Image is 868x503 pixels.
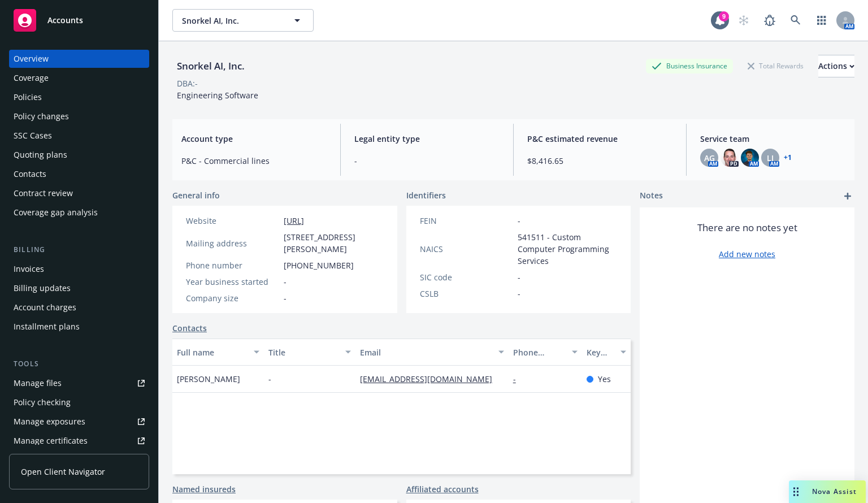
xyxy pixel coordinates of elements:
[582,339,631,366] button: Key contact
[9,279,149,297] a: Billing updates
[172,483,236,495] a: Named insureds
[420,215,513,227] div: FEIN
[9,88,149,106] a: Policies
[21,466,105,478] span: Open Client Navigator
[513,374,525,384] a: -
[14,88,42,106] div: Policies
[14,393,71,411] div: Policy checking
[9,165,149,183] a: Contacts
[721,149,739,167] img: photo
[513,346,565,358] div: Phone number
[360,374,501,384] a: [EMAIL_ADDRESS][DOMAIN_NAME]
[9,374,149,392] a: Manage files
[354,155,500,167] span: -
[186,215,279,227] div: Website
[784,154,792,161] a: +1
[14,146,67,164] div: Quoting plans
[186,276,279,288] div: Year business started
[14,298,76,316] div: Account charges
[420,243,513,255] div: NAICS
[284,259,354,271] span: [PHONE_NUMBER]
[268,346,338,358] div: Title
[186,237,279,249] div: Mailing address
[172,322,207,334] a: Contacts
[9,107,149,125] a: Policy changes
[14,184,73,202] div: Contract review
[14,413,85,431] div: Manage exposures
[14,432,88,450] div: Manage certificates
[598,373,611,385] span: Yes
[9,146,149,164] a: Quoting plans
[789,480,866,503] button: Nova Assist
[9,358,149,370] div: Tools
[14,107,69,125] div: Policy changes
[9,184,149,202] a: Contract review
[14,69,49,87] div: Coverage
[9,413,149,431] a: Manage exposures
[177,77,198,89] div: DBA: -
[518,231,618,267] span: 541511 - Custom Computer Programming Services
[186,259,279,271] div: Phone number
[14,279,71,297] div: Billing updates
[354,133,500,145] span: Legal entity type
[14,318,80,336] div: Installment plans
[841,189,854,203] a: add
[9,298,149,316] a: Account charges
[9,203,149,222] a: Coverage gap analysis
[518,288,520,300] span: -
[172,9,314,32] button: Snorkel AI, Inc.
[9,127,149,145] a: SSC Cases
[767,152,774,164] span: LI
[9,432,149,450] a: Manage certificates
[172,59,249,73] div: Snorkel AI, Inc.
[587,346,614,358] div: Key contact
[732,9,755,32] a: Start snowing
[360,346,491,358] div: Email
[14,127,52,145] div: SSC Cases
[420,271,513,283] div: SIC code
[14,260,44,278] div: Invoices
[181,133,327,145] span: Account type
[177,346,247,358] div: Full name
[420,288,513,300] div: CSLB
[182,15,280,27] span: Snorkel AI, Inc.
[527,133,672,145] span: P&C estimated revenue
[509,339,582,366] button: Phone number
[264,339,355,366] button: Title
[177,373,240,385] span: [PERSON_NAME]
[186,292,279,304] div: Company size
[9,244,149,255] div: Billing
[172,189,220,201] span: General info
[14,50,49,68] div: Overview
[719,248,775,260] a: Add new notes
[784,9,807,32] a: Search
[818,55,854,77] button: Actions
[268,373,271,385] span: -
[406,483,479,495] a: Affiliated accounts
[810,9,833,32] a: Switch app
[284,231,384,255] span: [STREET_ADDRESS][PERSON_NAME]
[47,16,83,25] span: Accounts
[741,149,759,167] img: photo
[284,215,304,226] a: [URL]
[818,55,854,77] div: Actions
[704,152,715,164] span: AG
[518,271,520,283] span: -
[9,393,149,411] a: Policy checking
[9,50,149,68] a: Overview
[14,165,46,183] div: Contacts
[172,339,264,366] button: Full name
[758,9,781,32] a: Report a Bug
[177,90,258,101] span: Engineering Software
[406,189,446,201] span: Identifiers
[14,374,62,392] div: Manage files
[812,487,857,496] span: Nova Assist
[9,260,149,278] a: Invoices
[518,215,520,227] span: -
[9,69,149,87] a: Coverage
[646,59,733,73] div: Business Insurance
[355,339,508,366] button: Email
[284,292,287,304] span: -
[9,5,149,36] a: Accounts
